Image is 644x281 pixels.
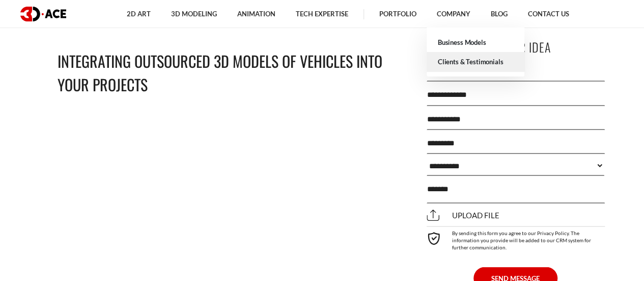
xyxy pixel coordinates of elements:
[427,226,605,250] div: By sending this form you agree to our Privacy Policy. The information you provide will be added t...
[427,33,524,52] a: Business Models
[58,49,394,97] h2: Integrating Outsourced 3D Models of Vehicles into Your Projects
[427,211,499,220] span: Upload file
[427,52,524,71] a: Clients & Testimonials
[20,7,66,21] img: logo dark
